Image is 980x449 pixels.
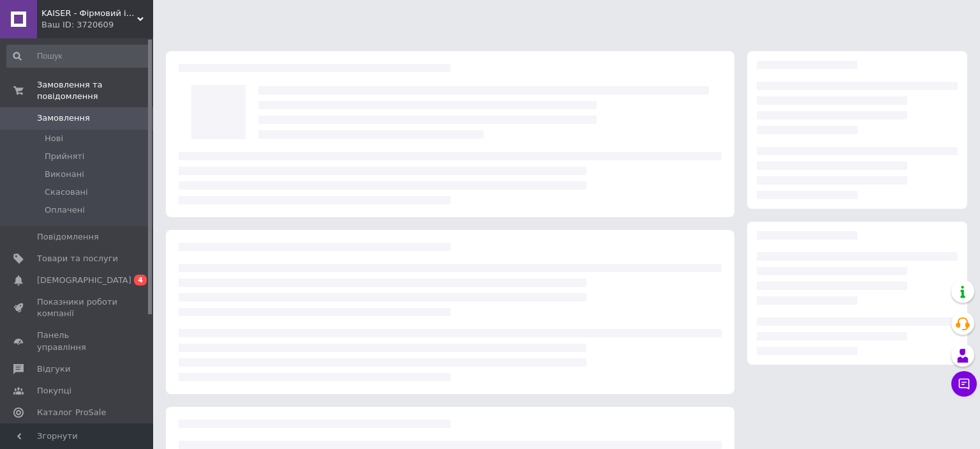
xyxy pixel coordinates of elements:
[37,231,99,243] span: Повідомлення
[37,253,118,264] span: Товари та послуги
[37,330,118,353] span: Панель управління
[37,363,70,375] span: Відгуки
[37,296,118,319] span: Показники роботи компанії
[6,45,151,68] input: Пошук
[37,385,71,397] span: Покупці
[951,371,977,397] button: Чат з покупцем
[45,169,84,180] span: Виконані
[45,204,85,216] span: Оплачені
[41,8,137,19] span: KAISER - Фірмовий інтернет-магазин
[134,275,147,285] span: 4
[37,275,131,286] span: [DEMOGRAPHIC_DATA]
[41,19,153,31] div: Ваш ID: 3720609
[37,112,90,124] span: Замовлення
[45,133,63,144] span: Нові
[37,407,106,418] span: Каталог ProSale
[45,151,84,162] span: Прийняті
[37,79,153,102] span: Замовлення та повідомлення
[45,186,88,198] span: Скасовані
